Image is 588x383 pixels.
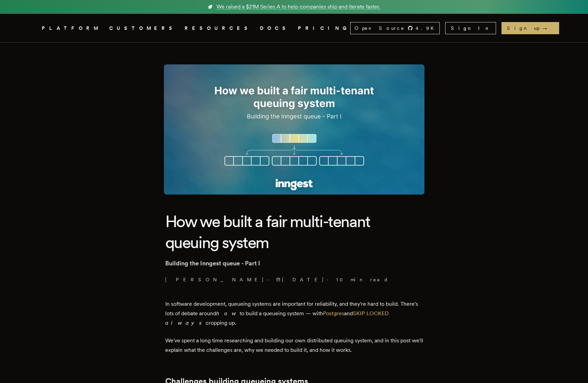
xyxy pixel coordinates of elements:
a: SKIP LOCKED [353,310,389,317]
em: always [165,320,206,326]
span: 4.9 K [416,25,438,32]
span: → [542,25,554,32]
a: CUSTOMERS [109,24,176,33]
span: We raised a $21M Series A to help companies ship and iterate faster. [216,3,380,11]
nav: Global [23,14,566,42]
img: Featured image for How we built a fair multi-tenant queuing system blog post [164,64,424,195]
a: DOCS [260,24,290,33]
a: PRICING [298,24,350,33]
a: Sign up [501,22,559,34]
a: Postgres [323,310,344,317]
button: RESOURCES [185,24,252,33]
a: Sign In [445,22,496,34]
span: Open Source [355,25,405,32]
p: · · [165,276,423,283]
span: 10 min read [336,276,388,283]
p: In software development, queueing systems are important for reliability, and they're hard to buil... [165,299,423,328]
span: [DATE] [276,276,324,283]
button: PLATFORM [42,24,101,33]
p: Building the Inngest queue - Part I [165,259,423,268]
em: how [216,310,240,317]
a: [PERSON_NAME] [165,276,264,283]
p: We've spent a long time researching and building our own distributed queuing system, and in this ... [165,336,423,355]
h1: How we built a fair multi-tenant queuing system [165,211,423,253]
